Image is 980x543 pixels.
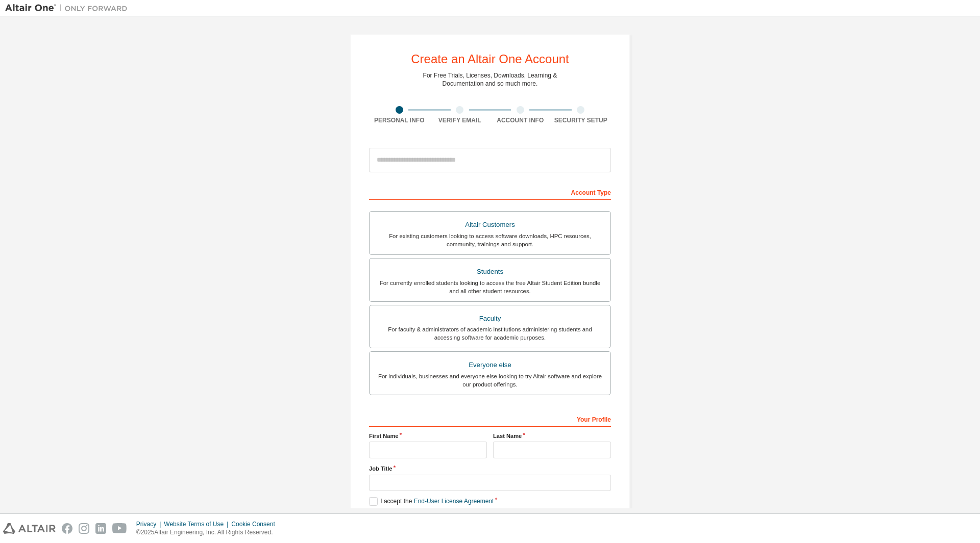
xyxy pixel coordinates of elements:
[136,528,281,537] p: © 2025 Altair Engineering, Inc. All Rights Reserved.
[112,523,127,534] img: youtube.svg
[376,325,604,342] div: For faculty & administrators of academic institutions administering students and accessing softwa...
[369,497,494,506] label: I accept the
[376,218,604,232] div: Altair Customers
[493,432,611,440] label: Last Name
[164,520,231,528] div: Website Terms of Use
[369,116,430,124] div: Personal Info
[369,410,611,427] div: Your Profile
[376,265,604,279] div: Students
[411,53,569,65] div: Create an Altair One Account
[5,3,133,13] img: Altair One
[79,523,89,534] img: instagram.svg
[376,279,604,295] div: For currently enrolled students looking to access the free Altair Student Edition bundle and all ...
[231,520,281,528] div: Cookie Consent
[62,523,72,534] img: facebook.svg
[376,358,604,372] div: Everyone else
[430,116,491,124] div: Verify Email
[551,116,611,124] div: Security Setup
[95,523,106,534] img: linkedin.svg
[376,232,604,248] div: For existing customers looking to access software downloads, HPC resources, community, trainings ...
[423,71,557,88] div: For Free Trials, Licenses, Downloads, Learning & Documentation and so much more.
[369,432,487,440] label: First Name
[490,116,551,124] div: Account Info
[369,184,611,200] div: Account Type
[376,312,604,326] div: Faculty
[3,523,56,534] img: altair_logo.svg
[376,372,604,389] div: For individuals, businesses and everyone else looking to try Altair software and explore our prod...
[136,520,164,528] div: Privacy
[369,464,611,473] label: Job Title
[414,498,494,505] a: End-User License Agreement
